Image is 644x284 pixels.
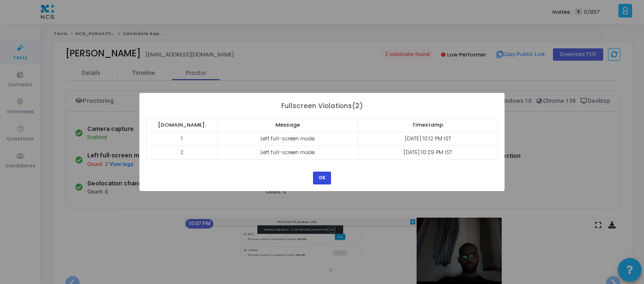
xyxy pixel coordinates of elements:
th: Timestamp [358,118,497,132]
td: Left full-screen mode. [218,146,358,159]
td: 1 [146,132,218,146]
th: Message [218,118,358,132]
td: [DATE] 10:29 PM IST [358,146,497,159]
div: Fullscreen Violations(2) [146,100,498,110]
td: Left full-screen mode. [218,132,358,146]
button: OK [313,172,331,184]
td: 2 [146,146,218,159]
th: [DOMAIN_NAME]. [146,118,218,132]
td: [DATE] 10:12 PM IST [358,132,497,146]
